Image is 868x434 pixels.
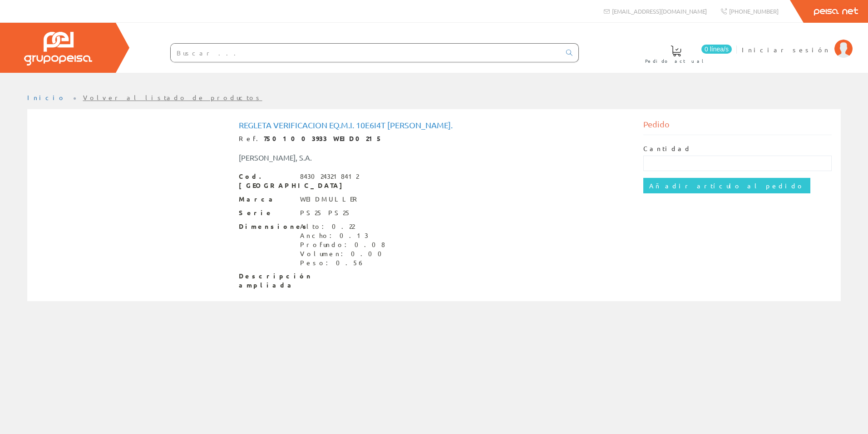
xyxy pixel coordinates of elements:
[742,45,830,54] span: Iniciar sesión
[239,222,293,231] span: Dimensiones
[300,240,387,249] div: Profundo: 0.08
[232,152,468,163] div: [PERSON_NAME], S.A.
[643,144,691,153] label: Cantidad
[264,134,383,142] strong: 7501003933 WEID0215
[239,195,293,204] span: Marca
[300,258,387,267] div: Peso: 0.56
[300,172,359,181] div: 8430243218412
[300,231,387,240] div: Ancho: 0.13
[300,208,351,217] div: PS25 PS25
[27,93,66,101] a: Inicio
[729,7,779,15] span: [PHONE_NUMBER]
[239,172,293,190] span: Cod. [GEOGRAPHIC_DATA]
[701,45,732,54] span: 0 línea/s
[643,178,810,193] input: Añadir artículo al pedido
[171,44,561,62] input: Buscar ...
[742,38,853,46] a: Iniciar sesión
[300,249,387,258] div: Volumen: 0.00
[24,32,92,66] img: Grupo Peisa
[239,121,630,130] h1: Regleta Verificacion Eq.m.i. 10e6i4t [PERSON_NAME].
[300,195,360,204] div: WEIDMULLER
[643,118,832,135] div: Pedido
[239,272,293,290] span: Descripción ampliada
[612,7,707,15] span: [EMAIL_ADDRESS][DOMAIN_NAME]
[645,56,707,66] span: Pedido actual
[83,93,262,101] a: Volver al listado de productos
[300,222,387,231] div: Alto: 0.22
[239,134,630,143] div: Ref.
[239,208,293,217] span: Serie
